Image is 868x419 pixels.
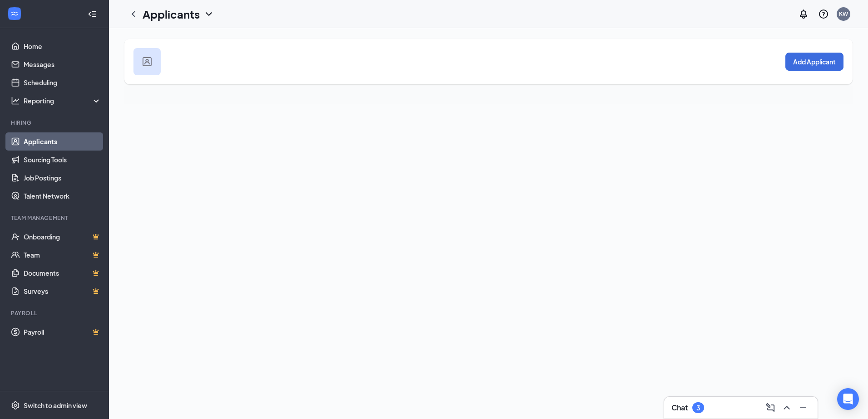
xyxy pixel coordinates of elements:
button: Minimize [796,400,810,415]
h3: Chat [671,403,688,413]
div: Team Management [11,214,99,222]
a: Home [24,37,101,55]
svg: QuestionInfo [818,9,829,19]
svg: ChevronDown [203,9,214,19]
div: Payroll [11,309,99,317]
a: Job Postings [24,169,101,187]
a: DocumentsCrown [24,264,101,282]
svg: Analysis [11,96,20,105]
a: Scheduling [24,73,101,92]
svg: WorkstreamLogo [10,9,19,18]
button: ChevronUp [779,400,794,415]
svg: Settings [11,401,20,410]
svg: ChevronLeft [128,9,139,19]
a: Talent Network [24,187,101,205]
div: Reporting [24,96,102,105]
a: PayrollCrown [24,323,101,341]
svg: ChevronUp [781,402,792,413]
button: Add Applicant [785,53,843,71]
h1: Applicants [143,6,200,22]
div: KW [839,10,848,18]
a: Applicants [24,132,101,151]
a: Messages [24,55,101,73]
svg: Minimize [798,402,809,413]
a: TeamCrown [24,246,101,264]
svg: Collapse [88,10,97,19]
a: Sourcing Tools [24,151,101,169]
div: Open Intercom Messenger [837,388,859,410]
a: OnboardingCrown [24,228,101,246]
div: 3 [696,404,700,412]
svg: ComposeMessage [765,402,776,413]
div: Hiring [11,119,99,127]
div: Switch to admin view [24,401,87,410]
svg: Notifications [798,9,809,19]
button: ComposeMessage [763,400,778,415]
a: SurveysCrown [24,282,101,300]
img: user icon [143,57,152,66]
